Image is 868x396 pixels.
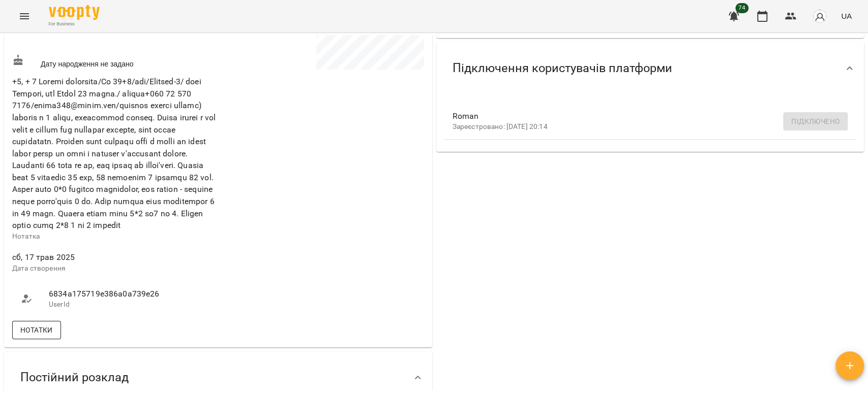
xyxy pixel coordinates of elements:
[49,5,100,20] img: Voopty Logo
[49,300,208,310] p: UserId
[12,251,216,263] span: сб, 17 трав 2025
[49,21,100,27] span: For Business
[453,122,832,132] p: Зареєстровано: [DATE] 20:14
[813,9,827,23] img: avatar_s.png
[453,110,832,122] span: Roman
[20,324,53,336] span: Нотатки
[12,232,216,242] p: Нотатка
[453,60,672,76] span: Підключення користувачів платформи
[735,3,749,13] span: 74
[49,288,208,300] span: 6834a175719e386a0a739e26
[12,321,61,339] button: Нотатки
[12,77,216,230] span: +5, + 7 Loremi dolorsita/Co 39+8/adi/Elitsed-3/ doei Tempori, utl Etdol 23 magna./ aliqua+060 72 ...
[12,4,37,28] button: Menu
[841,11,852,21] span: UA
[10,52,218,71] div: Дату народження не задано
[436,42,864,94] div: Підключення користувачів платформи
[20,370,129,385] span: Постійний розклад
[837,7,856,25] button: UA
[12,263,216,274] p: Дата створення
